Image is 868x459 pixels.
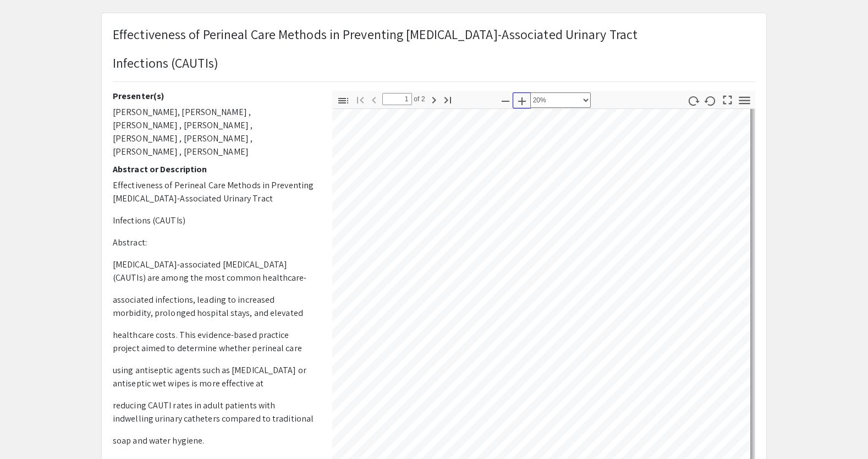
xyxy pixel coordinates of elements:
[496,92,515,108] button: Zoom Out
[113,364,316,390] p: using antiseptic agents such as [MEDICAL_DATA] or antiseptic wet wipes is more effective at
[365,91,383,107] button: Previous Page
[113,24,638,44] p: Effectiveness of Perineal Care Methods in Preventing [MEDICAL_DATA]-Associated Urinary Tract
[684,92,703,108] button: Rotate Clockwise
[113,329,316,355] p: healthcare costs. This evidence-based practice project aimed to determine whether perineal care
[351,91,370,107] button: Go to First Page
[113,293,316,320] p: associated infections, leading to increased morbidity, prolonged hospital stays, and elevated
[701,92,720,108] button: Rotate Counterclockwise
[113,399,316,425] p: reducing CAUTI rates in adult patients with indwelling urinary catheters compared to traditional
[113,258,316,285] p: [MEDICAL_DATA]-associated [MEDICAL_DATA] (CAUTIs) are among the most common healthcare-
[113,91,316,101] h2: Presenter(s)
[113,236,316,249] p: Abstract:
[735,92,754,108] button: Tools
[438,91,457,107] button: Go to Last Page
[425,91,443,107] button: Next Page
[113,106,316,159] p: [PERSON_NAME], [PERSON_NAME] , [PERSON_NAME] , [PERSON_NAME] , [PERSON_NAME] , [PERSON_NAME] , [P...
[113,214,316,227] p: Infections (CAUTIs)
[113,53,638,73] p: Infections (CAUTIs)
[8,409,47,451] iframe: Chat
[113,164,316,174] h2: Abstract or Description
[113,179,316,205] p: Effectiveness of Perineal Care Methods in Preventing [MEDICAL_DATA]-Associated Urinary Tract
[334,92,353,108] button: Toggle Sidebar
[718,91,737,107] button: Switch to Presentation Mode
[382,93,412,105] input: Page
[412,93,425,105] span: of 2
[113,434,316,447] p: soap and water hygiene.
[513,92,531,108] button: Zoom In
[530,92,591,108] select: Zoom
